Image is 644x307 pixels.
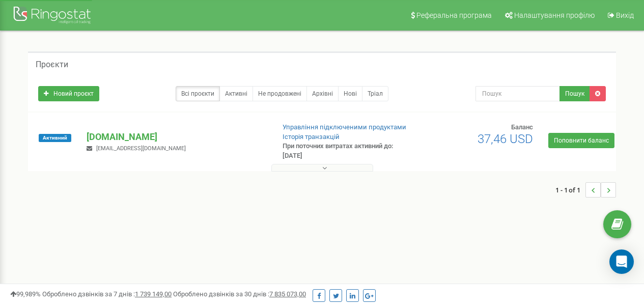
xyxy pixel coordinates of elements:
[416,11,492,19] span: Реферальна програма
[548,133,614,148] a: Поповнити баланс
[555,182,585,198] span: 1 - 1 of 1
[338,86,362,101] a: Нові
[306,86,339,101] a: Архівні
[176,86,220,101] a: Всі проєкти
[283,142,413,160] p: При поточних витратах активний до: [DATE]
[269,290,306,298] u: 7 835 073,00
[38,86,99,101] a: Новий проєкт
[42,290,172,298] span: Оброблено дзвінків за 7 днів :
[283,123,406,131] a: Управління підключеними продуктами
[135,290,172,298] u: 1 739 149,00
[559,86,590,101] button: Пошук
[96,145,186,152] span: [EMAIL_ADDRESS][DOMAIN_NAME]
[253,86,307,101] a: Не продовжені
[475,86,560,101] input: Пошук
[555,172,616,208] nav: ...
[219,86,253,101] a: Активні
[39,134,71,142] span: Активний
[36,60,68,69] h5: Проєкти
[478,132,533,146] span: 37,46 USD
[173,290,306,298] span: Оброблено дзвінків за 30 днів :
[511,123,533,131] span: Баланс
[616,11,634,19] span: Вихід
[87,130,266,144] p: [DOMAIN_NAME]
[10,290,41,298] span: 99,989%
[362,86,388,101] a: Тріал
[609,249,634,274] div: Open Intercom Messenger
[283,133,340,141] a: Історія транзакцій
[514,11,595,19] span: Налаштування профілю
